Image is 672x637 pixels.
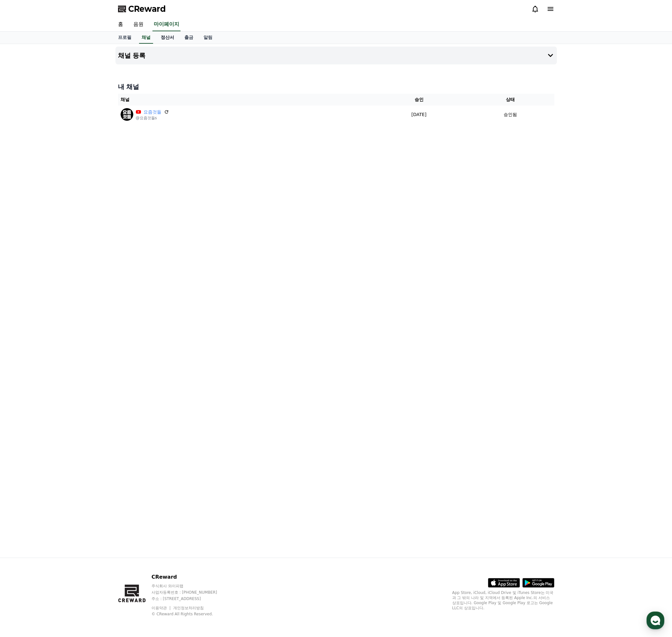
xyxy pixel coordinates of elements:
[113,18,128,31] a: 홈
[118,94,371,106] th: 채널
[151,611,229,617] p: © CReward All Rights Reserved.
[504,111,517,118] p: 승인됨
[2,202,42,218] a: Home
[452,590,554,611] p: App Store, iCloud, iCloud Drive 및 iTunes Store는 미국과 그 밖의 나라 및 지역에서 등록된 Apple Inc.의 서비스 상표입니다. Goo...
[128,4,166,14] span: CReward
[179,32,198,44] a: 출금
[151,590,229,595] p: 사업자등록번호 : [PHONE_NUMBER]
[151,573,229,581] p: CReward
[16,212,27,217] span: Home
[198,32,218,44] a: 알림
[94,212,110,217] span: Settings
[151,583,229,589] p: 주식회사 와이피랩
[156,32,179,44] a: 정산서
[53,212,72,217] span: Messages
[128,18,149,31] a: 음원
[371,94,467,106] th: 승인
[144,109,161,115] a: 요즘것들
[113,32,137,44] a: 프로필
[115,47,557,64] button: 채널 등록
[139,32,153,44] a: 채널
[152,18,181,31] a: 마이페이지
[467,94,554,106] th: 상태
[118,82,554,91] h4: 내 채널
[118,52,146,59] h4: 채널 등록
[151,596,229,601] p: 주소 : [STREET_ADDRESS]
[118,4,166,14] a: CReward
[173,606,204,610] a: 개인정보처리방침
[82,202,122,218] a: Settings
[121,108,133,121] img: 요즘것들
[42,202,82,218] a: Messages
[151,606,172,610] a: 이용약관
[374,111,464,118] p: [DATE]
[136,115,169,121] p: @요즘것들s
